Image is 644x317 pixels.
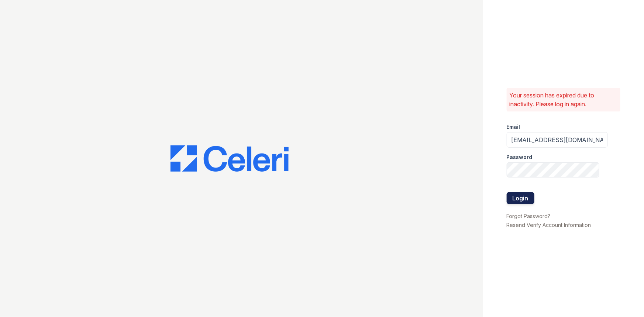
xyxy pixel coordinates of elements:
[507,154,533,161] label: Password
[507,222,591,228] a: Resend Verify Account Information
[510,91,617,108] p: Your session has expired due to inactivity. Please log in again.
[507,192,534,204] button: Login
[507,213,551,219] a: Forgot Password?
[507,123,520,131] label: Email
[171,145,289,172] img: CE_Logo_Blue-a8612792a0a2168367f1c8372b55b34899dd931a85d93a1a3d3e32e68fde9ad4.png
